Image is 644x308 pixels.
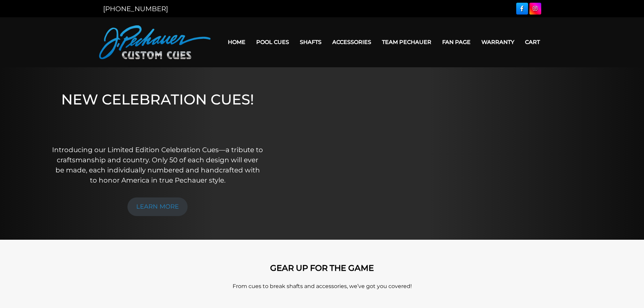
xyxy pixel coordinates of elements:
a: Fan Page [437,33,476,51]
a: Accessories [327,33,377,51]
h1: NEW CELEBRATION CUES! [52,91,264,135]
a: Home [222,33,251,51]
a: Warranty [476,33,520,51]
a: LEARN MORE [127,197,188,216]
a: Pool Cues [251,33,294,51]
a: Cart [520,33,545,51]
p: From cues to break shafts and accessories, we’ve got you covered! [129,282,515,290]
a: [PHONE_NUMBER] [103,5,168,13]
a: Team Pechauer [377,33,437,51]
a: Shafts [294,33,327,51]
strong: GEAR UP FOR THE GAME [270,263,374,273]
p: Introducing our Limited Edition Celebration Cues—a tribute to craftsmanship and country. Only 50 ... [52,145,264,185]
img: Pechauer Custom Cues [99,25,211,59]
